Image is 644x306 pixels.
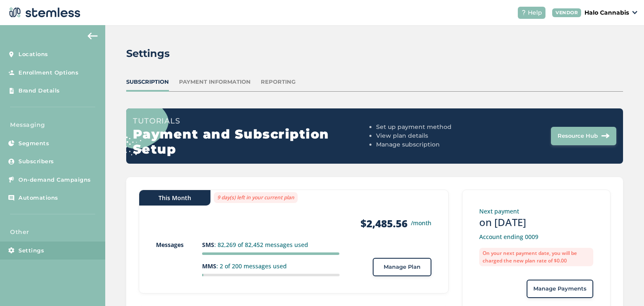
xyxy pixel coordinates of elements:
span: Resource Hub [558,132,598,140]
div: Reporting [261,78,296,86]
span: Enrollment Options [18,69,78,77]
button: Resource Hub [551,127,616,145]
span: On-demand Campaigns [18,176,91,184]
li: Manage subscription [376,140,494,149]
p: : 82,269 of 82,452 messages used [202,240,340,249]
span: Manage Plan [384,263,421,271]
span: Help [528,8,542,17]
iframe: Chat Widget [602,266,644,306]
strong: $2,485.56 [361,217,408,230]
span: Manage Payments [533,285,587,293]
h3: on [DATE] [479,216,593,229]
button: Manage Payments [527,280,593,298]
span: Locations [18,50,48,59]
label: 9 day(s) left in your current plan [214,192,298,203]
h3: Tutorials [133,115,373,127]
img: icon-arrow-back-accent-c549486e.svg [88,33,98,39]
p: Halo Cannabis [584,8,629,17]
img: logo-dark-0685b13c.svg [7,4,80,21]
p: Next payment [479,207,593,216]
span: Subscribers [18,157,54,166]
li: View plan details [376,131,494,140]
img: icon_down-arrow-small-66adaf34.svg [632,11,637,14]
button: Manage Plan [373,258,431,276]
span: Segments [18,139,49,148]
strong: SMS [202,241,214,249]
span: Brand Details [18,87,60,95]
span: Settings [18,247,44,255]
div: VENDOR [552,8,581,17]
div: This Month [139,190,210,206]
img: icon-help-white-03924b79.svg [521,10,526,15]
span: Automations [18,194,58,202]
div: Subscription [126,78,169,86]
p: Messages [156,240,202,249]
small: /month [411,219,431,227]
h2: Settings [126,46,170,61]
div: Payment Information [179,78,251,86]
h2: Payment and Subscription Setup [133,127,373,157]
li: Set up payment method [376,123,494,131]
label: On your next payment date, you will be charged the new plan rate of $0.00 [479,248,593,266]
p: Account ending 0009 [479,232,593,241]
strong: MMS [202,262,216,270]
p: : 2 of 200 messages used [202,262,340,270]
